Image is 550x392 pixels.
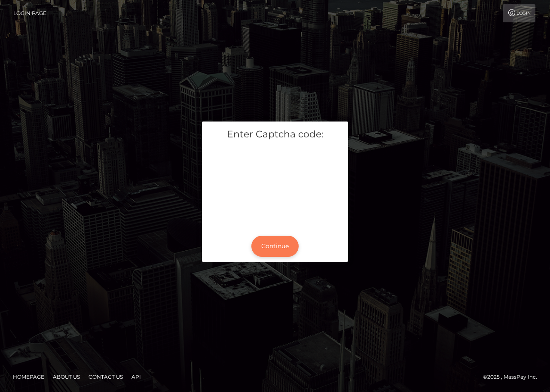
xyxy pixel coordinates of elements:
[49,370,83,383] a: About Us
[503,4,535,22] a: Login
[208,147,342,224] iframe: mtcaptcha
[9,370,48,383] a: Homepage
[208,128,342,141] h5: Enter Captcha code:
[85,370,126,383] a: Contact Us
[251,236,299,257] button: Continue
[13,4,46,22] a: Login Page
[483,372,544,382] div: © 2025 , MassPay Inc.
[128,370,144,383] a: API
